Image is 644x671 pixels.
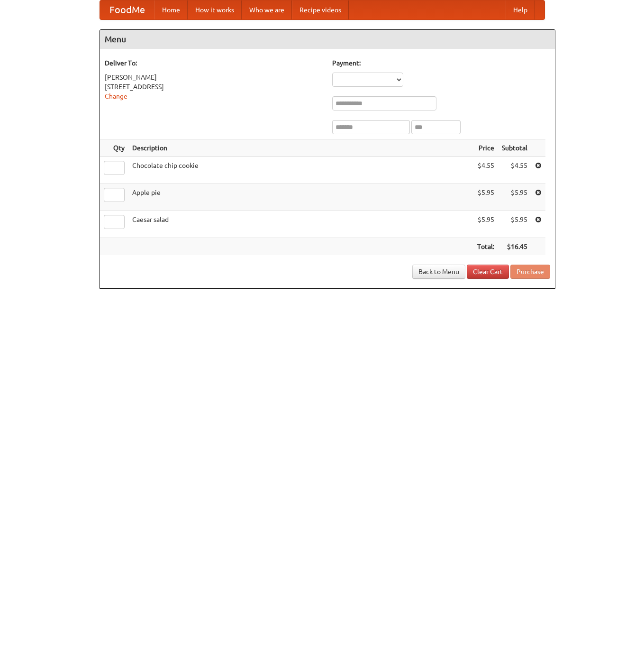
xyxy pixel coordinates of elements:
[128,184,473,211] td: Apple pie
[412,265,465,279] a: Back to Menu
[473,157,498,184] td: $4.55
[498,238,531,256] th: $16.45
[506,0,535,19] a: Help
[498,211,531,238] td: $5.95
[510,265,550,279] button: Purchase
[242,0,292,19] a: Who we are
[154,0,188,19] a: Home
[100,139,128,157] th: Qty
[473,184,498,211] td: $5.95
[128,139,473,157] th: Description
[128,157,473,184] td: Chocolate chip cookie
[100,30,555,49] h4: Menu
[128,211,473,238] td: Caesar salad
[105,58,323,68] h5: Deliver To:
[100,0,154,19] a: FoodMe
[105,82,323,92] div: [STREET_ADDRESS]
[188,0,242,19] a: How it works
[332,58,550,68] h5: Payment:
[498,184,531,211] td: $5.95
[473,139,498,157] th: Price
[498,157,531,184] td: $4.55
[498,139,531,157] th: Subtotal
[473,238,498,256] th: Total:
[105,73,323,82] div: [PERSON_NAME]
[467,265,509,279] a: Clear Cart
[105,92,127,100] a: Change
[292,0,349,19] a: Recipe videos
[473,211,498,238] td: $5.95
